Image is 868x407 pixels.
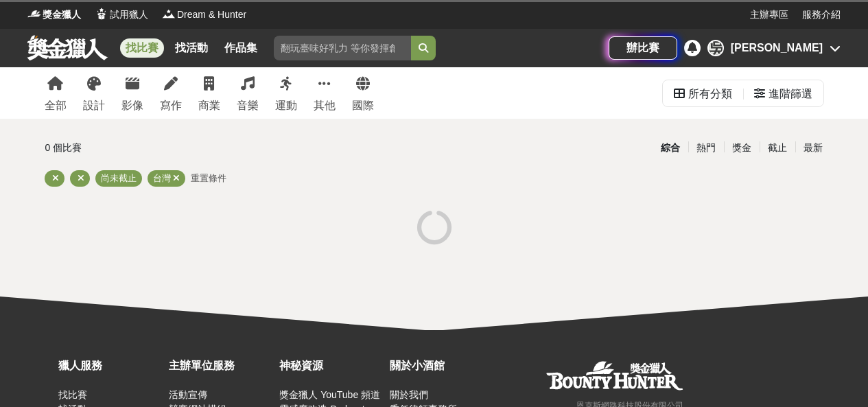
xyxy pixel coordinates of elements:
a: 找比賽 [58,389,87,400]
a: 國際 [352,67,374,119]
div: 關於小酒館 [390,358,493,374]
div: 影像 [121,97,143,114]
a: 全部 [45,67,67,119]
a: 寫作 [160,67,182,119]
div: 獎金 [724,136,760,160]
div: 其他 [314,97,336,114]
a: 作品集 [219,38,263,58]
a: 活動宣傳 [169,389,207,400]
div: 國際 [352,97,374,114]
a: 獎金獵人 YouTube 頻道 [279,389,380,400]
span: 獎金獵人 [43,8,81,22]
a: Logo試用獵人 [95,8,148,22]
a: 音樂 [237,67,259,119]
input: 翻玩臺味好乳力 等你發揮創意！ [274,36,411,60]
div: 最新 [795,136,831,160]
div: 吳 [707,40,724,56]
a: 主辦專區 [750,8,788,22]
a: 其他 [314,67,336,119]
a: 找活動 [169,38,213,58]
a: 影像 [121,67,143,119]
div: 設計 [83,97,105,114]
a: Logo獎金獵人 [27,8,81,22]
div: 音樂 [237,97,259,114]
a: 商業 [198,67,220,119]
a: 服務介紹 [802,8,841,22]
div: 神秘資源 [279,358,383,374]
span: 重置條件 [191,173,226,183]
a: 辦比賽 [609,36,677,60]
img: Logo [95,7,108,21]
span: Dream & Hunter [177,8,246,22]
div: 進階篩選 [769,80,812,108]
div: 截止 [760,136,795,160]
a: LogoDream & Hunter [162,8,246,22]
span: 尚未截止 [101,173,137,183]
div: 商業 [198,97,220,114]
div: 主辦單位服務 [169,358,272,374]
div: 寫作 [160,97,182,114]
img: Logo [162,7,176,21]
a: 運動 [275,67,297,119]
div: 綜合 [653,136,688,160]
div: 獵人服務 [58,358,162,374]
div: [PERSON_NAME] [731,40,823,56]
div: 全部 [45,97,67,114]
div: 0 個比賽 [45,136,304,160]
div: 熱門 [688,136,724,160]
span: 試用獵人 [110,8,148,22]
div: 運動 [275,97,297,114]
span: 台灣 [153,173,171,183]
img: Logo [27,7,41,21]
a: 找比賽 [120,38,164,58]
a: 關於我們 [390,389,428,400]
div: 所有分類 [688,80,732,108]
a: 設計 [83,67,105,119]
